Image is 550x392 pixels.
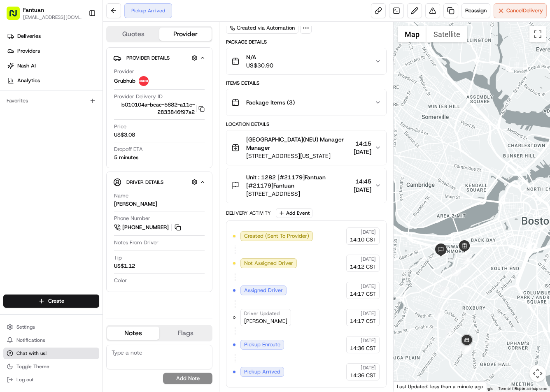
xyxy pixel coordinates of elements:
[48,297,64,305] span: Create
[462,345,471,354] div: 10
[17,47,40,55] span: Providers
[226,39,387,45] div: Package Details
[114,192,128,199] span: Name
[122,224,169,231] span: [PHONE_NUMBER]
[140,81,150,91] button: Start new chat
[396,381,423,392] img: Google
[114,239,158,246] span: Notes From Driver
[354,186,371,194] span: [DATE]
[226,130,386,165] button: [GEOGRAPHIC_DATA](NEU) Manager Manager[STREET_ADDRESS][US_STATE]14:15[DATE]
[494,3,547,18] button: CancelDelivery
[459,342,468,351] div: 7
[78,184,132,192] span: API Documentation
[426,26,467,42] button: Show satellite imagery
[16,184,63,192] span: Knowledge Base
[350,263,376,271] span: 14:12 CST
[465,7,487,14] span: Reassign
[70,185,76,191] div: 💻
[244,232,309,240] span: Created (Sent To Provider)
[114,68,134,75] span: Provider
[58,204,100,210] a: Powered byPylon
[114,154,138,161] div: 5 minutes
[440,287,449,296] div: 4
[529,26,546,42] button: Toggle fullscreen view
[3,44,103,58] a: Providers
[3,295,99,308] button: Create
[8,185,15,191] div: 📗
[23,6,44,14] button: Fantuan
[350,318,376,325] span: 14:17 CST
[16,324,35,330] span: Settings
[114,200,157,208] div: [PERSON_NAME]
[3,321,99,333] button: Settings
[246,135,350,152] span: [GEOGRAPHIC_DATA](NEU) Manager Manager
[5,181,66,195] a: 📗Knowledge Base
[17,32,41,40] span: Deliveries
[463,255,472,264] div: 2
[462,343,471,353] div: 9
[445,329,454,338] div: 6
[226,210,271,216] div: Delivery Activity
[350,236,376,244] span: 14:10 CST
[37,87,113,93] div: We're available if you need us!
[66,181,135,195] a: 💻API Documentation
[21,53,136,62] input: Clear
[16,150,23,157] img: 1736555255976-a54dd68f-1ca7-489b-9aae-adbdc363a1c4
[354,139,371,148] span: 14:15
[461,343,471,353] div: 8
[114,146,143,153] span: Dropoff ETA
[37,79,135,87] div: Start new chat
[128,105,150,115] button: See all
[26,128,67,134] span: [PERSON_NAME]
[107,28,159,41] button: Quotes
[114,123,126,130] span: Price
[452,267,461,276] div: 3
[246,53,273,61] span: N/A
[226,22,298,34] a: Created via Automation
[396,381,423,392] a: Open this area in Google Maps (opens a new window)
[17,77,40,84] span: Analytics
[114,215,150,222] span: Phone Number
[113,51,205,65] button: Provider Details
[16,337,45,343] span: Notifications
[3,3,85,23] button: Fantuan[EMAIL_ADDRESS][DOMAIN_NAME]
[226,48,386,74] button: N/AUS$30.90
[361,364,376,371] span: [DATE]
[435,311,444,320] div: 5
[244,260,293,267] span: Not Assigned Driver
[107,327,159,340] button: Notes
[114,223,182,232] a: [PHONE_NUMBER]
[350,345,376,352] span: 14:36 CST
[361,310,376,317] span: [DATE]
[226,80,387,86] div: Items Details
[361,229,376,235] span: [DATE]
[8,8,25,25] img: Nash
[159,327,212,340] button: Flags
[3,334,99,346] button: Notifications
[8,33,150,46] p: Welcome 👋
[114,131,135,139] span: US$3.08
[73,150,92,156] span: 8月14日
[244,310,280,317] span: Driver Updated
[354,177,371,186] span: 14:45
[246,173,350,190] span: Unit : 1282 [#21179]Fantuan [#21179]Fantuan
[113,175,205,189] button: Driver Details
[244,318,287,325] span: [PERSON_NAME]
[529,365,546,382] button: Map camera controls
[361,337,376,344] span: [DATE]
[3,374,99,385] button: Log out
[8,107,53,114] div: Past conversations
[226,89,386,116] button: Package Items (3)
[16,376,33,383] span: Log out
[246,98,295,107] span: Package Items ( 3 )
[515,386,548,391] a: Report a map error
[246,152,350,160] span: [STREET_ADDRESS][US_STATE]
[3,74,103,87] a: Analytics
[23,14,82,21] button: [EMAIL_ADDRESS][DOMAIN_NAME]
[73,128,108,134] span: 4 minutes ago
[68,150,71,156] span: •
[114,93,163,100] span: Provider Delivery ID
[350,372,376,379] span: 14:36 CST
